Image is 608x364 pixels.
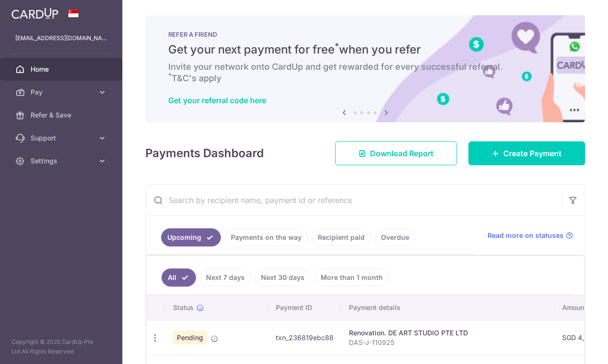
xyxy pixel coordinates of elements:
th: Payment ID [268,295,341,320]
span: Pending [173,331,207,344]
th: Payment details [341,295,554,320]
p: DAS-J-110925 [349,338,547,347]
a: Payments on the way [225,228,308,246]
p: REFER A FRIEND [168,31,562,38]
input: Search by recipient name, payment id or reference [146,185,562,215]
a: Overdue [375,228,415,246]
img: RAF banner [145,15,585,122]
a: Create Payment [468,141,585,165]
a: Get your referral code here [168,96,266,105]
h6: Invite your network onto CardUp and get rewarded for every successful referral. T&C's apply [168,61,562,84]
span: Settings [31,156,94,166]
iframe: Opens a widget where you can find more information [546,335,598,359]
span: Home [31,64,94,74]
span: Amount [562,303,586,312]
a: Next 30 days [255,268,311,287]
span: Refer & Save [31,110,94,120]
h4: Payments Dashboard [145,145,264,162]
div: Renovation. DE ART STUDIO PTE LTD [349,328,547,338]
span: Create Payment [503,148,562,159]
span: Download Report [370,148,434,159]
span: Read more on statuses [488,231,564,240]
span: Support [31,133,94,143]
a: All [162,268,196,287]
a: Upcoming [161,228,221,246]
h5: Get your next payment for free when you refer [168,42,562,57]
a: Read more on statuses [488,231,573,240]
a: Recipient paid [312,228,371,246]
img: CardUp [11,8,58,19]
p: [EMAIL_ADDRESS][DOMAIN_NAME] [15,33,107,43]
a: Download Report [335,141,457,165]
span: Pay [31,87,94,97]
a: Next 7 days [200,268,251,287]
td: txn_236819ebc88 [268,320,341,355]
a: More than 1 month [315,268,389,287]
span: Status [173,303,194,312]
